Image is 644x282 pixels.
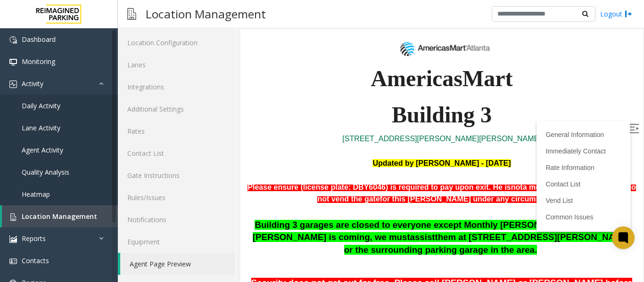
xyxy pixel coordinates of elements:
img: 'icon' [9,213,17,221]
span: Heatmap [22,190,50,199]
a: Vend List [305,168,332,175]
a: Logout [600,9,632,19]
span: Reports [22,234,46,243]
span: for this [PERSON_NAME] under any circumstances. [140,166,326,174]
a: Rules/Issues [118,186,235,209]
a: Integrations [118,76,235,98]
img: 'icon' [9,36,17,44]
img: 1e4c05cc1fe44dd4a83f933b26cf0698.jpg [153,9,250,32]
a: Location Configuration [118,32,235,54]
font: Updated by [PERSON_NAME] - [DATE] [132,130,270,138]
a: Rate Information [305,135,354,142]
span: not [271,154,282,162]
a: Rates [118,120,235,142]
a: Immediately Contact [305,118,365,126]
span: a monthly [PERSON_NAME]. [282,154,386,162]
span: Security does not get out for free. Please call [PERSON_NAME] or [PERSON_NAME] before vending cus... [11,249,392,271]
a: Agent Page Preview [120,253,235,275]
span: Activity [22,79,43,88]
img: 'icon' [9,58,17,66]
a: Equipment [118,231,235,253]
span: Building 3 garages are closed to everyone except Monthly [PERSON_NAME]. [14,191,336,201]
a: Location Management [2,205,118,227]
a: Contact List [118,142,235,164]
span: Location Management [22,212,97,221]
img: Open/Close Sidebar Menu [389,95,398,104]
span: Do not vend the gate [77,154,395,174]
a: Additional Settings [118,98,235,120]
img: logout [625,9,632,19]
span: Contacts [22,256,49,265]
span: Please ensure (license plate: DBY6046) is required to pay upon exit. He is [7,154,270,162]
a: Notifications [118,209,235,231]
span: them at [STREET_ADDRESS][PERSON_NAME] or the surrounding parking garage in the area. [104,203,391,226]
span: Lane Activity [22,123,60,132]
span: Dashboard [22,35,56,44]
img: 'icon' [9,81,17,88]
span: assist [170,203,195,213]
a: [STREET_ADDRESS][PERSON_NAME][PERSON_NAME] [102,105,300,113]
h3: Location Management [141,2,271,25]
a: Common Issues [305,184,353,192]
a: Lanes [118,54,235,76]
span: Building 3 [151,73,251,98]
a: Contact List [305,151,340,159]
span: Agent Activity [22,145,63,154]
img: pageIcon [127,2,136,25]
img: 'icon' [9,258,17,265]
span: Monitoring [22,57,55,66]
span: Quality Analysis [22,168,69,177]
a: General Information [305,102,363,109]
a: Gate Instructions [118,164,235,186]
img: 'icon' [9,235,17,243]
span: Daily Activity [22,101,60,110]
span: AmericasMart [130,37,272,62]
